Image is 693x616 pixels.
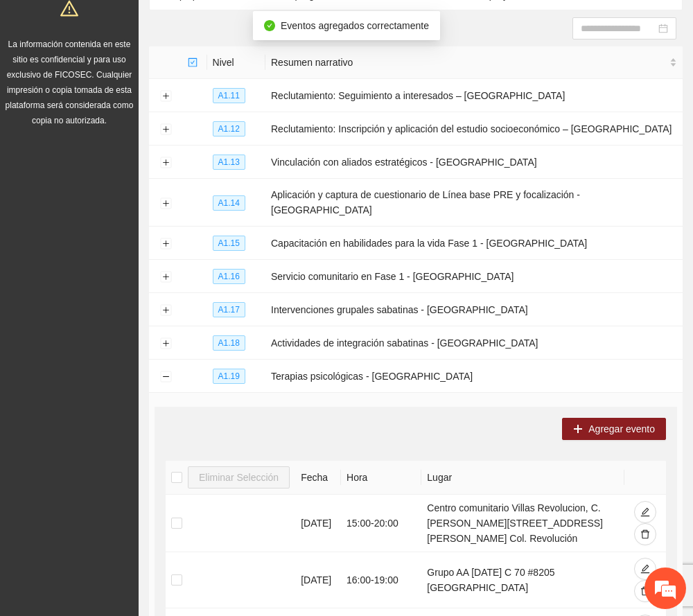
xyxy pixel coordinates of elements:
[72,71,233,89] div: Chatee con nosotros ahora
[188,466,290,489] button: Eliminar Selección
[281,20,429,31] span: Eventos agregados correctamente
[213,335,245,351] span: A1.18
[6,39,134,125] span: La información contenida en este sitio es confidencial y para uso exclusivo de FICOSEC. Cualquier...
[265,260,683,293] td: Servicio comunitario en Fase 1 - [GEOGRAPHIC_DATA]
[213,121,245,137] span: A1.12
[573,424,583,435] span: plus
[640,529,650,540] span: delete
[634,523,656,545] button: delete
[213,236,245,251] span: A1.15
[341,495,421,552] td: 15:00 - 20:00
[213,369,245,384] span: A1.19
[640,564,650,575] span: edit
[295,552,341,608] td: [DATE]
[213,269,245,284] span: A1.16
[227,7,261,40] div: Minimizar ventana de chat en vivo
[160,197,171,209] button: Expand row
[80,185,191,325] span: Estamos en línea.
[341,552,421,608] td: 16:00 - 19:00
[341,461,421,495] th: Hora
[634,558,656,580] button: edit
[160,238,171,249] button: Expand row
[265,293,683,326] td: Intervenciones grupales sabatinas - [GEOGRAPHIC_DATA]
[265,326,683,360] td: Actividades de integración sabatinas - [GEOGRAPHIC_DATA]
[421,461,624,495] th: Lugar
[160,124,171,135] button: Expand row
[265,360,683,393] td: Terapias psicológicas - [GEOGRAPHIC_DATA]
[634,501,656,523] button: edit
[213,302,245,317] span: A1.17
[160,338,171,349] button: Expand row
[213,195,245,211] span: A1.14
[213,155,245,170] span: A1.13
[188,58,198,67] span: check-square
[160,272,171,283] button: Expand row
[295,461,341,495] th: Fecha
[265,46,683,79] th: Resumen narrativo
[160,157,171,168] button: Expand row
[271,55,667,70] span: Resumen narrativo
[265,227,683,260] td: Capacitación en habilidades para la vida Fase 1 - [GEOGRAPHIC_DATA]
[265,146,683,179] td: Vinculación con aliados estratégicos - [GEOGRAPHIC_DATA]
[640,507,650,518] span: edit
[7,378,264,427] textarea: Escriba su mensaje y pulse “Intro”
[265,112,683,146] td: Reclutamiento: Inscripción y aplicación del estudio socioeconómico – [GEOGRAPHIC_DATA]
[160,91,171,102] button: Expand row
[213,88,245,103] span: A1.11
[160,305,171,316] button: Expand row
[264,20,275,31] span: check-circle
[421,495,624,552] td: Centro comunitario Villas Revolucion, C. [PERSON_NAME][STREET_ADDRESS] [PERSON_NAME] Col. Revolución
[421,552,624,608] td: Grupo AA [DATE] C 70 #8205 [GEOGRAPHIC_DATA]
[295,495,341,552] td: [DATE]
[265,79,683,112] td: Reclutamiento: Seguimiento a interesados – [GEOGRAPHIC_DATA]
[634,580,656,602] button: delete
[588,421,655,437] span: Agregar evento
[207,46,265,79] th: Nivel
[265,179,683,227] td: Aplicación y captura de cuestionario de Línea base PRE y focalización -[GEOGRAPHIC_DATA]
[640,586,650,597] span: delete
[562,418,666,440] button: plusAgregar evento
[160,371,171,382] button: Collapse row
